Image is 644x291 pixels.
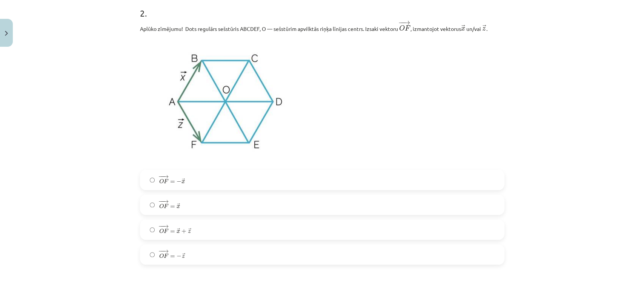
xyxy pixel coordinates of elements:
span: x [461,27,465,31]
span: = [170,231,175,233]
span: z [188,230,191,233]
span: − [398,21,404,25]
span: → [483,25,486,30]
span: x [177,230,180,233]
span: O [159,204,164,208]
span: → [163,200,169,203]
span: + [181,229,186,234]
span: → [177,228,180,233]
span: → [182,253,185,257]
span: → [163,250,169,253]
span: → [177,203,180,208]
span: F [164,204,169,208]
span: z [482,27,486,31]
p: Aplūko zīmējumu! Dots regulārs sešstūris ABCDEF, O — sešstūrim apvilktās riņķa līnijas centrs. Iz... [140,20,504,33]
span: − [158,250,163,253]
span: → [188,228,191,233]
span: − [158,175,163,178]
span: = [170,206,175,208]
span: x [177,205,180,208]
span: − [161,200,161,203]
span: x [181,180,185,184]
span: F [164,179,169,184]
span: → [163,175,169,178]
span: − [161,225,161,228]
span: F [164,254,169,258]
span: O [159,253,164,258]
span: O [159,179,164,184]
span: = [170,256,175,258]
span: − [177,179,181,184]
span: → [403,21,410,25]
span: → [182,178,185,183]
span: = [170,181,175,183]
span: − [158,200,163,203]
span: − [161,250,161,253]
span: F [405,25,410,31]
span: − [158,225,163,228]
span: F [164,229,169,233]
span: z [182,255,185,258]
span: → [163,225,169,228]
span: − [401,21,401,25]
span: − [177,254,181,259]
span: → [461,25,465,30]
span: − [161,175,161,178]
span: O [159,228,164,233]
img: icon-close-lesson-0947bae3869378f0d4975bcd49f059093ad1ed9edebbc8119c70593378902aed.svg [5,31,8,36]
span: O [399,25,405,31]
